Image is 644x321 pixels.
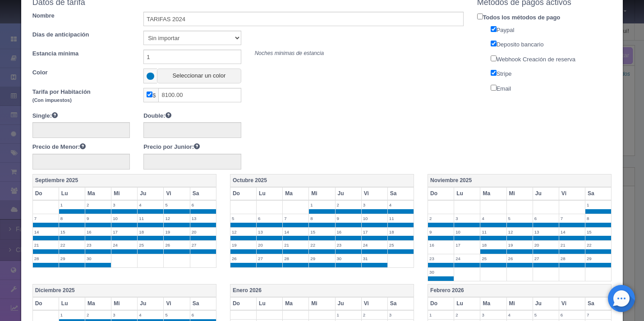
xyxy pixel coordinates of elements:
label: Precio de Menor: [32,142,86,151]
th: Sa [585,187,612,200]
label: 5 [164,201,189,209]
label: 10 [454,228,480,236]
label: 22 [309,241,335,249]
label: 18 [388,228,414,236]
label: 16 [85,228,111,236]
label: Paypal [484,24,619,35]
label: 15 [59,228,85,236]
label: 26 [230,254,256,263]
label: 30 [428,268,454,276]
label: 27 [190,241,216,249]
th: Vi [164,297,190,310]
label: 14 [283,228,308,236]
label: 27 [257,254,282,263]
label: 10 [111,214,137,223]
th: Vi [361,297,387,310]
th: Ju [335,297,361,310]
label: 4 [138,201,163,209]
label: 25 [388,241,414,249]
label: 3 [454,214,480,223]
label: 6 [190,201,216,209]
label: 28 [283,254,308,263]
input: Todos los métodos de pago [477,14,483,19]
label: 24 [111,241,137,249]
label: Estancia mínima [26,50,137,58]
th: Mi [506,297,533,310]
label: 28 [559,254,585,263]
label: 1 [585,201,611,209]
label: 1 [59,201,85,209]
label: 23 [85,241,111,249]
th: Do [428,187,454,200]
label: 10 [362,214,387,223]
label: 14 [33,228,59,236]
label: 2 [362,311,387,319]
th: Do [32,297,59,310]
label: 1 [59,311,85,319]
label: 6 [257,214,282,223]
label: 21 [33,241,59,249]
th: Lu [257,187,283,200]
th: Mi [309,297,335,310]
th: Septiembre 2025 [32,174,216,188]
th: Diciembre 2025 [32,284,216,297]
input: Webhook Creación de reserva [491,55,497,61]
label: 29 [585,254,611,263]
label: 8 [585,214,611,223]
label: 24 [362,241,387,249]
label: 14 [559,228,585,236]
label: 3 [111,201,137,209]
th: Ma [283,297,309,310]
label: 20 [257,241,282,249]
label: 5 [533,311,559,319]
label: 26 [507,254,533,263]
th: Do [428,297,454,310]
label: 1 [336,311,361,319]
label: 9 [428,228,454,236]
label: Deposito bancario [484,39,619,49]
small: (Con impuestos) [32,97,72,103]
label: Precio por Junior: [143,142,200,151]
th: Do [230,297,256,310]
span: $ [143,88,158,102]
label: Email [484,83,619,93]
label: Color [26,69,137,77]
th: Ju [533,297,559,310]
th: Ju [533,187,559,200]
label: 17 [362,228,387,236]
label: 11 [388,214,414,223]
label: Stripe [484,68,619,78]
input: Deposito bancario [491,41,497,46]
label: 12 [164,214,189,223]
th: Ju [138,297,164,310]
label: 20 [533,241,559,249]
label: 6 [559,311,585,319]
label: 3 [388,311,414,319]
label: 2 [336,201,361,209]
th: Sa [387,187,414,200]
label: 3 [480,311,506,319]
th: Enero 2026 [230,284,414,297]
th: Lu [59,187,85,200]
th: Ma [85,297,111,310]
label: 6 [190,311,216,319]
th: Sa [190,297,216,310]
th: Octubre 2025 [230,174,414,188]
label: 8 [59,214,85,223]
label: 4 [138,311,163,319]
input: Email [491,85,497,91]
label: 5 [507,214,533,223]
th: Ma [480,187,506,200]
th: Vi [164,187,190,200]
label: 4 [480,214,506,223]
label: 19 [507,241,533,249]
label: 29 [59,254,85,263]
th: Lu [59,297,85,310]
label: 22 [585,241,611,249]
th: Ju [138,187,164,200]
input: Stripe [491,70,497,76]
label: Tarifa por Habitación [26,88,137,105]
th: Ma [85,187,111,200]
label: 31 [362,254,387,263]
label: 19 [164,228,189,236]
